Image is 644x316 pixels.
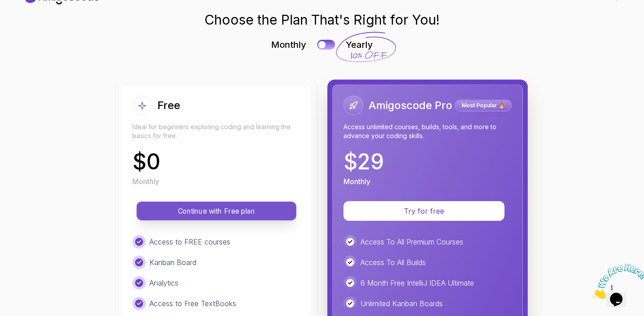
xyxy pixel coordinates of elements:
[4,4,7,11] span: 1
[456,101,510,110] p: Most Popular 🔥
[343,151,384,173] p: $ 29
[4,4,59,39] img: Chat attention grabber
[343,122,512,140] p: Access unlimited courses, builds, tools, and more to advance your coding skills.
[360,257,426,268] p: Access To All Builds
[132,122,301,140] p: Ideal for beginners exploring coding and learning the basics for free.
[136,202,296,220] button: Continue with Free plan
[360,278,474,288] p: 6 Month Free IntelliJ IDEA Ultimate
[589,260,644,303] iframe: chat widget
[149,278,178,288] p: Analytics
[271,38,306,51] p: Monthly
[343,176,370,187] p: Monthly
[132,176,159,187] p: Monthly
[149,257,196,268] p: Kanban Board
[149,236,230,247] p: Access to FREE courses
[147,206,286,216] p: Continue with Free plan
[157,98,180,113] h2: Free
[132,151,161,173] p: $ 0
[204,12,440,28] h1: Choose the Plan That's Right for You!
[360,236,463,247] p: Access To All Premium Courses
[360,298,443,309] p: Unlimited Kanban Boards
[343,201,504,221] button: Try for free
[354,206,494,216] p: Try for free
[369,98,452,113] h2: Amigoscode Pro
[149,298,236,309] p: Access to Free TextBooks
